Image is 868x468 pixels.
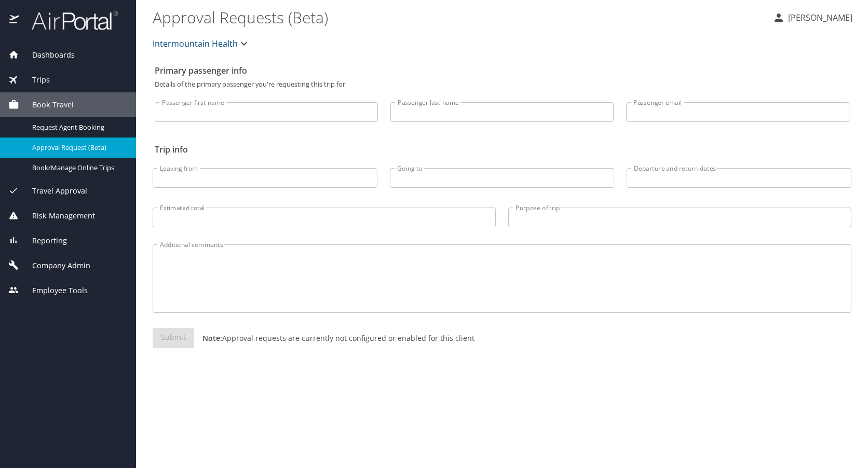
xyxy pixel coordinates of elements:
[153,36,238,51] span: Intermountain Health
[19,260,90,271] span: Company Admin
[32,163,124,173] span: Book/Manage Online Trips
[155,81,849,88] p: Details of the primary passenger you're requesting this trip for
[19,74,50,86] span: Trips
[194,333,474,343] p: Approval requests are currently not configured or enabled for this client
[19,285,88,296] span: Employee Tools
[153,1,764,33] h1: Approval Requests (Beta)
[20,10,118,31] img: airportal-logo.png
[768,8,857,27] button: [PERSON_NAME]
[155,141,849,158] h2: Trip info
[9,10,20,31] img: icon-airportal.png
[202,333,222,343] strong: Note:
[19,99,74,111] span: Book Travel
[19,185,87,197] span: Travel Approval
[19,49,75,61] span: Dashboards
[32,122,124,132] span: Request Agent Booking
[148,33,254,54] button: Intermountain Health
[785,11,852,24] p: [PERSON_NAME]
[19,235,67,246] span: Reporting
[32,143,124,153] span: Approval Request (Beta)
[19,210,95,222] span: Risk Management
[155,62,849,79] h2: Primary passenger info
